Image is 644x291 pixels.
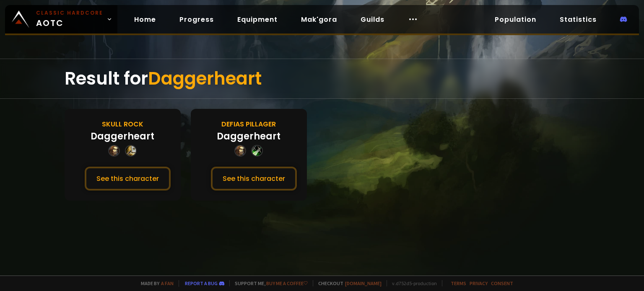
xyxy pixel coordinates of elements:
span: Made by [136,280,174,286]
a: Buy me a coffee [266,280,308,286]
span: Support me, [229,280,308,286]
a: Classic HardcoreAOTC [5,5,117,33]
small: Classic Hardcore [36,9,103,17]
a: Progress [173,11,221,28]
button: See this character [85,167,171,191]
a: Consent [491,280,513,286]
a: Mak'gora [294,11,344,28]
button: See this character [211,167,297,191]
span: Daggerheart [148,66,262,91]
a: Terms [451,280,466,286]
a: a fan [161,280,174,286]
div: Daggerheart [217,129,280,143]
a: [DOMAIN_NAME] [345,280,382,286]
div: Skull Rock [102,119,143,129]
a: Statistics [553,11,603,28]
a: Home [127,11,163,28]
div: Result for [65,59,580,98]
a: Report a bug [185,280,218,286]
a: Equipment [231,11,284,28]
span: Checkout [313,280,382,286]
a: Privacy [470,280,488,286]
span: v. d752d5 - production [387,280,437,286]
a: Population [488,11,543,28]
span: AOTC [36,9,103,29]
div: Daggerheart [91,129,154,143]
a: Guilds [354,11,391,28]
div: Defias Pillager [221,119,276,129]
